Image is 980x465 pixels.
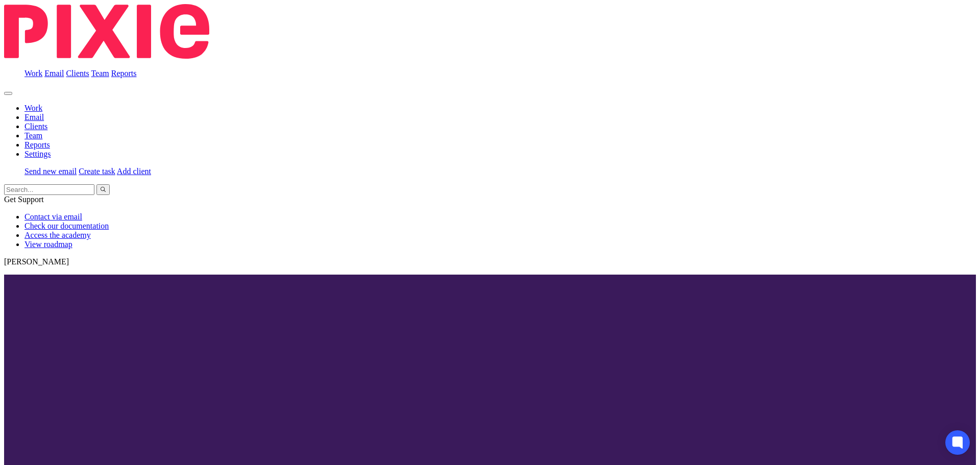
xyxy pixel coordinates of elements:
[24,167,77,176] a: Send new email
[24,131,42,140] a: Team
[24,150,51,158] a: Settings
[91,69,109,78] a: Team
[4,257,976,266] p: [PERSON_NAME]
[111,69,137,78] a: Reports
[4,184,94,195] input: Search
[24,212,82,221] a: Contact via email
[24,140,50,149] a: Reports
[24,122,47,131] a: Clients
[24,104,42,112] a: Work
[117,167,151,176] a: Add client
[4,4,209,59] img: Pixie
[66,69,89,78] a: Clients
[44,69,64,78] a: Email
[24,69,42,78] a: Work
[24,231,91,239] a: Access the academy
[79,167,115,176] a: Create task
[24,113,44,121] a: Email
[4,195,44,204] span: Get Support
[24,240,72,249] a: View roadmap
[96,184,110,195] button: Search
[24,222,109,230] a: Check our documentation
